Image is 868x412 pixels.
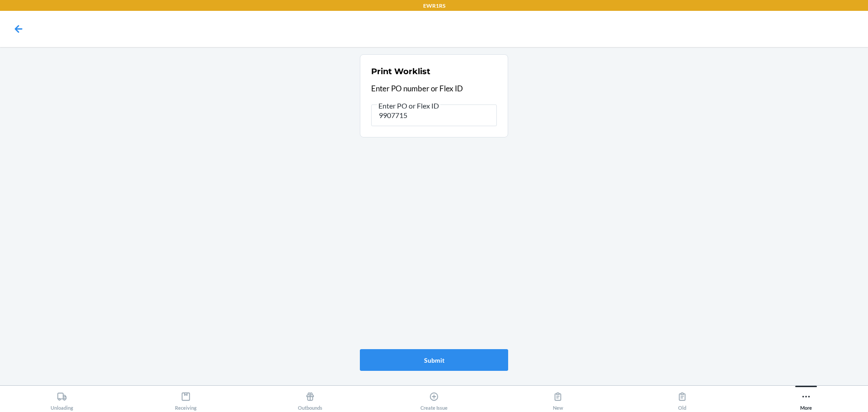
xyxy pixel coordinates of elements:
[377,101,440,110] span: Enter PO or Flex ID
[371,104,497,126] input: Enter PO or Flex ID
[371,66,430,77] h2: Print Worklist
[553,388,563,411] div: New
[248,386,372,411] button: Outbounds
[51,388,73,411] div: Unloading
[496,386,620,411] button: New
[620,386,744,411] button: Old
[175,388,197,411] div: Receiving
[360,349,508,371] button: Submit
[372,386,496,411] button: Create Issue
[124,386,248,411] button: Receiving
[677,388,687,411] div: Old
[423,2,445,10] p: EWR1RS
[371,83,497,95] p: Enter PO number or Flex ID
[744,386,868,411] button: More
[298,388,322,411] div: Outbounds
[420,388,448,411] div: Create Issue
[800,388,812,411] div: More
